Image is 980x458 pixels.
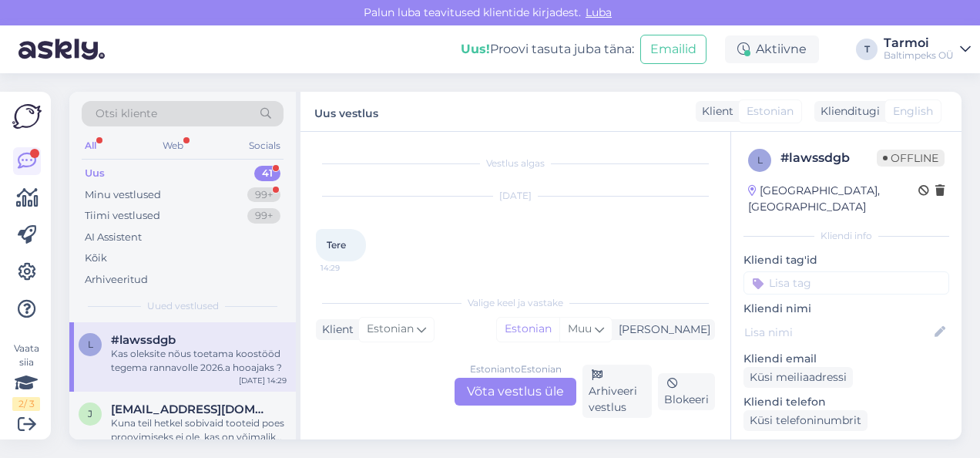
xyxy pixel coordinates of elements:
[367,321,414,338] span: Estonian
[814,103,880,120] div: Klienditugi
[111,333,176,347] span: #lawssdgb
[747,103,794,120] span: Estonian
[246,136,284,156] div: Socials
[743,410,868,431] div: Küsi telefoninumbrit
[247,187,280,203] div: 99+
[111,347,287,375] div: Kas oleksite nõus toetama koostööd tegema rannavolle 2026.a hooajaks ?
[757,154,763,166] span: l
[85,166,105,181] div: Uus
[658,373,715,410] div: Blokeeri
[254,166,280,181] div: 41
[725,35,819,63] div: Aktiivne
[461,40,634,59] div: Proovi tasuta juba täna:
[82,136,99,156] div: All
[12,397,40,411] div: 2 / 3
[581,5,616,19] span: Luba
[12,104,42,129] img: Askly Logo
[316,189,715,203] div: [DATE]
[856,39,878,60] div: T
[247,208,280,224] div: 99+
[461,42,490,56] b: Uus!
[568,322,592,335] span: Muu
[884,49,954,62] div: Baltimpeks OÜ
[497,318,559,341] div: Estonian
[85,187,161,203] div: Minu vestlused
[239,375,287,386] div: [DATE] 14:29
[88,338,93,350] span: l
[640,35,706,64] button: Emailid
[159,136,186,156] div: Web
[85,251,107,266] div: Kõik
[743,351,949,367] p: Kliendi email
[455,378,576,406] div: Võta vestlus üle
[743,229,949,243] div: Kliendi info
[316,157,715,170] div: Vestlus algas
[111,402,271,416] span: johannamartin.j@gmail.com
[884,37,954,49] div: Tarmoi
[780,149,877,167] div: # lawssdgb
[893,103,933,120] span: English
[582,365,652,418] div: Arhiveeri vestlus
[743,394,949,410] p: Kliendi telefon
[12,342,40,411] div: Vaata siia
[147,299,219,313] span: Uued vestlused
[316,296,715,310] div: Valige keel ja vastake
[877,150,945,167] span: Offline
[743,367,853,388] div: Küsi meiliaadressi
[748,183,918,215] div: [GEOGRAPHIC_DATA], [GEOGRAPHIC_DATA]
[612,322,710,338] div: [PERSON_NAME]
[743,437,949,453] p: Klienditeekond
[327,239,346,251] span: Tere
[744,324,931,341] input: Lisa nimi
[96,106,157,122] span: Otsi kliente
[85,208,160,224] div: Tiimi vestlused
[884,37,971,62] a: TarmoiBaltimpeks OÜ
[88,408,92,419] span: j
[111,416,287,444] div: Kuna teil hetkel sobivaid tooteid poes proovimiseks ei ole, kas on võimalik tellida koju erinevad...
[316,322,354,338] div: Klient
[321,262,378,274] span: 14:29
[470,362,562,376] div: Estonian to Estonian
[85,272,148,288] div: Arhiveeritud
[696,103,733,120] div: Klient
[314,101,378,122] label: Uus vestlus
[85,230,142,245] div: AI Assistent
[743,271,949,295] input: Lisa tag
[743,252,949,268] p: Kliendi tag'id
[743,301,949,317] p: Kliendi nimi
